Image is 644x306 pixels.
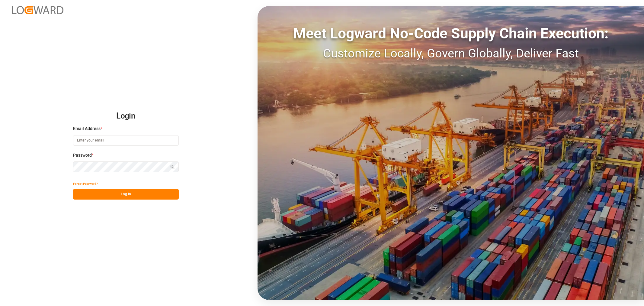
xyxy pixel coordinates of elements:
[73,125,101,132] span: Email Address
[73,106,179,126] h2: Login
[73,152,92,158] span: Password
[73,135,179,146] input: Enter your email
[73,189,179,200] button: Log In
[258,23,644,44] div: Meet Logward No-Code Supply Chain Execution:
[12,6,63,14] img: Logward_new_orange.png
[258,44,644,63] div: Customize Locally, Govern Globally, Deliver Fast
[73,178,98,189] button: Forgot Password?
